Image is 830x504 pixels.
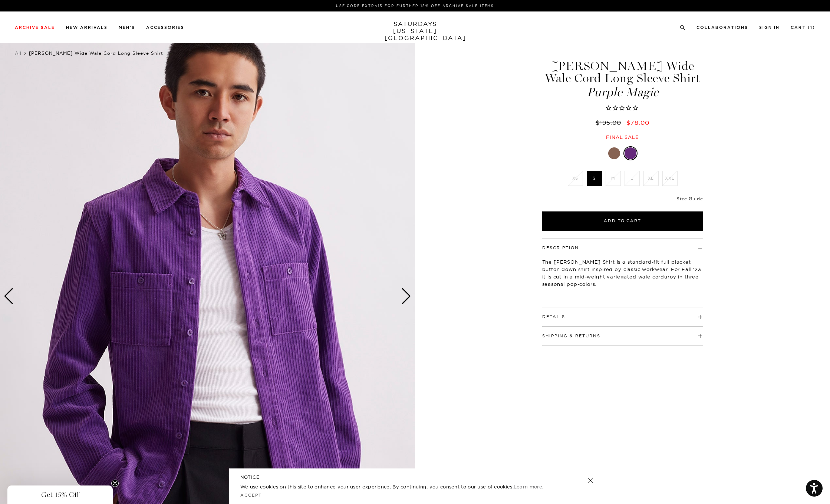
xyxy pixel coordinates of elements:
a: New Arrivals [66,26,108,30]
p: The [PERSON_NAME] Shirt is a standard-fit full placket button down shirt inspired by classic work... [542,258,703,288]
label: S [587,171,602,186]
a: Archive Sale [15,26,55,30]
p: Use Code EXTRA15 for Further 15% Off Archive Sale Items [18,3,812,9]
button: Description [542,246,579,250]
div: Next slide [401,288,411,304]
a: Collaborations [696,26,748,30]
div: Previous slide [4,288,14,304]
del: $195.00 [596,119,624,126]
p: We use cookies on this site to enhance your user experience. By continuing, you consent to our us... [240,483,563,490]
div: Get 15% OffClose teaser [7,485,113,504]
a: SATURDAYS[US_STATE][GEOGRAPHIC_DATA] [385,20,446,41]
a: Size Guide [676,196,703,201]
a: Cart (1) [791,26,815,30]
h1: [PERSON_NAME] Wide Wale Cord Long Sleeve Shirt [541,60,704,99]
a: Accessories [146,26,184,30]
a: Accept [240,493,262,498]
a: Learn more [514,484,542,490]
span: $78.00 [626,119,649,126]
button: Close teaser [111,480,119,487]
a: Sign In [759,26,780,30]
button: Shipping & Returns [542,334,600,338]
div: Final sale [541,134,704,140]
a: All [15,50,22,56]
a: Men's [119,26,135,30]
button: Add to Cart [542,211,703,231]
button: Details [542,315,565,319]
span: Rated 0.0 out of 5 stars 0 reviews [541,104,704,112]
span: [PERSON_NAME] Wide Wale Cord Long Sleeve Shirt [29,50,163,56]
span: Get 15% Off [41,490,79,499]
small: 1 [810,26,813,30]
h5: NOTICE [240,474,590,481]
span: Purple Magic [541,86,704,99]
